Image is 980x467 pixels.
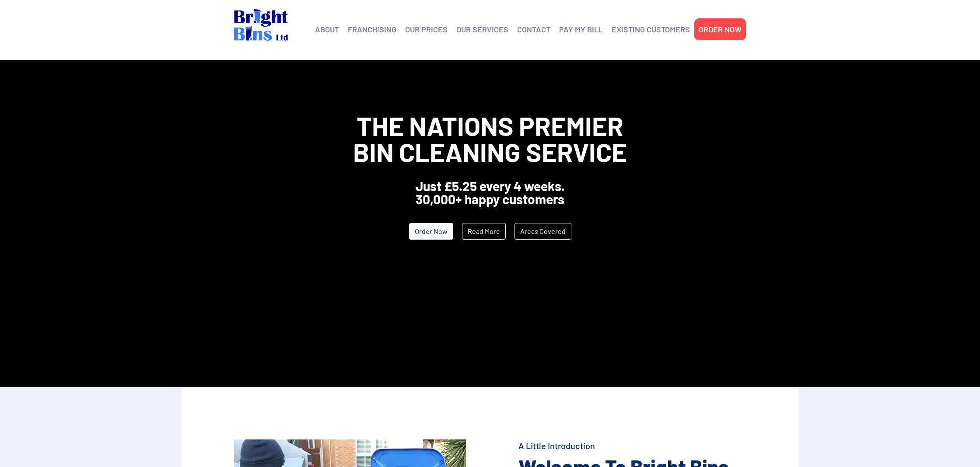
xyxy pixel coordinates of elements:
a: CONTACT [517,23,550,36]
span: The Nations Premier Bin Cleaning Service [353,110,627,167]
a: ABOUT [315,23,339,36]
a: OUR PRICES [405,23,448,36]
a: FRANCHISING [348,23,396,36]
a: PAY MY BILL [559,23,603,36]
a: EXISTING CUSTOMERS [612,23,690,36]
a: OUR SERVICES [456,23,508,36]
a: ORDER NOW [699,23,742,36]
a: Order Now [409,223,453,240]
a: Areas Covered [514,223,571,240]
a: Read More [462,223,506,240]
h4: A Little Introduction [518,439,746,452]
